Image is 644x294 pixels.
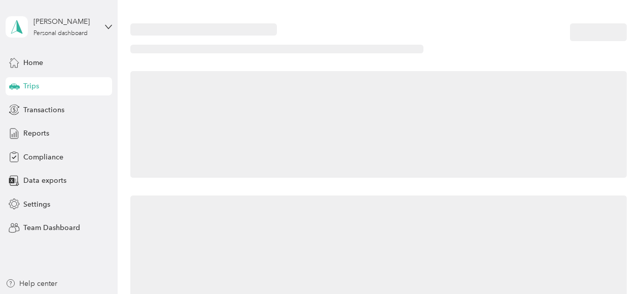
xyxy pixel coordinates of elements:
[23,152,63,162] span: Compliance
[23,57,43,68] span: Home
[6,278,57,289] button: Help center
[23,222,80,233] span: Team Dashboard
[23,199,50,210] span: Settings
[33,16,97,27] div: [PERSON_NAME]
[23,128,49,139] span: Reports
[23,175,66,186] span: Data exports
[33,30,88,37] div: Personal dashboard
[23,81,39,91] span: Trips
[23,105,64,115] span: Transactions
